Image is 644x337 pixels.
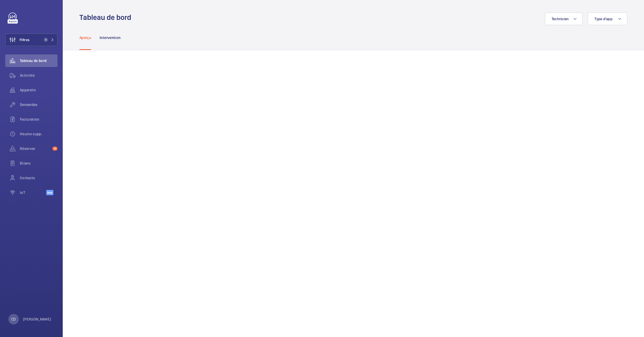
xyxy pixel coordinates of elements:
[20,146,50,151] span: Réserves
[23,317,51,322] p: [PERSON_NAME]
[545,13,583,25] button: Technicien
[20,58,57,63] span: Tableau de bord
[46,190,53,195] span: Beta
[551,17,569,21] span: Technicien
[20,117,57,122] span: Facturation
[5,33,57,46] button: Filtres1
[20,131,57,137] span: Heures supp.
[20,175,57,181] span: Contacts
[100,35,120,40] p: Intervention
[594,17,613,21] span: Type d'app.
[79,35,91,40] p: Aperçu
[20,102,57,107] span: Demandes
[79,13,134,22] h1: Tableau de bord
[20,161,57,166] span: Bilans
[20,190,46,195] span: IoT
[588,13,627,25] button: Type d'app.
[52,147,57,151] span: 74
[44,38,48,42] span: 1
[20,87,57,93] span: Appareils
[11,317,16,322] p: CD
[20,37,30,42] span: Filtres
[20,73,57,78] span: Activités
